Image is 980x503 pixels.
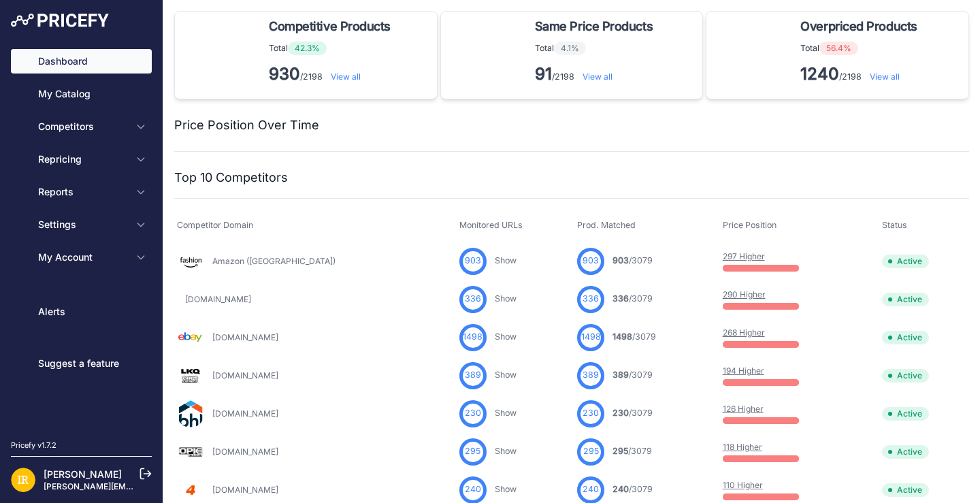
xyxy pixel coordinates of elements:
span: 295 [583,445,599,458]
a: 126 Higher [723,404,764,414]
a: [DOMAIN_NAME] [212,408,278,419]
a: 295/3079 [612,446,652,456]
a: Amazon ([GEOGRAPHIC_DATA]) [212,256,336,266]
span: Reports [38,185,127,199]
a: 110 Higher [723,480,763,490]
a: Show [495,293,517,304]
span: 389 [583,369,599,382]
span: 230 [465,407,481,420]
span: Competitors [38,120,127,133]
img: Pricefy Logo [11,14,109,27]
a: View all [583,71,612,82]
span: Price Position [723,220,777,230]
a: 268 Higher [723,327,765,338]
strong: 930 [269,64,300,84]
span: 295 [465,445,480,458]
span: Active [882,293,929,306]
span: 240 [583,483,599,496]
button: Settings [11,212,152,237]
p: Total [800,42,922,55]
span: 295 [612,446,628,456]
h2: Price Position Over Time [174,116,319,135]
span: 1498 [463,331,483,344]
a: 194 Higher [723,366,764,376]
strong: 1240 [800,64,839,84]
h2: Top 10 Competitors [174,168,288,187]
span: 389 [612,370,629,380]
span: 903 [465,255,481,267]
span: Competitor Domain [177,220,253,230]
span: Overpriced Products [800,17,917,36]
span: 336 [612,293,629,304]
span: 230 [583,407,599,420]
span: My Account [38,250,127,264]
strong: 91 [535,64,552,84]
a: [DOMAIN_NAME] [212,485,278,495]
a: 1498/3079 [612,331,656,342]
a: 297 Higher [723,251,765,261]
a: Alerts [11,299,152,324]
span: 240 [465,483,481,496]
span: Monitored URLs [459,220,523,230]
button: Repricing [11,147,152,172]
span: 336 [583,293,599,306]
span: 4.1% [554,42,586,55]
a: View all [870,71,900,82]
span: Active [882,255,929,268]
p: /2198 [535,63,658,85]
span: Competitive Products [269,17,391,36]
p: Total [535,42,658,55]
span: Settings [38,218,127,231]
a: Show [495,370,517,380]
a: [DOMAIN_NAME] [212,332,278,342]
span: 42.3% [288,42,327,55]
span: Active [882,483,929,497]
button: Competitors [11,114,152,139]
a: 290 Higher [723,289,766,299]
span: Active [882,331,929,344]
a: 118 Higher [723,442,762,452]
a: Show [495,255,517,265]
a: 230/3079 [612,408,653,418]
span: 240 [612,484,629,494]
a: Dashboard [11,49,152,74]
a: My Catalog [11,82,152,106]
span: Prod. Matched [577,220,636,230]
a: Show [495,446,517,456]
nav: Sidebar [11,49,152,423]
p: Total [269,42,396,55]
a: [DOMAIN_NAME] [212,370,278,380]
span: Active [882,445,929,459]
span: 1498 [581,331,601,344]
a: 389/3079 [612,370,653,380]
span: 230 [612,408,629,418]
span: Active [882,407,929,421]
p: /2198 [269,63,396,85]
a: [PERSON_NAME][EMAIL_ADDRESS][DOMAIN_NAME] [44,481,253,491]
a: Show [495,408,517,418]
span: Active [882,369,929,383]
span: 389 [465,369,481,382]
span: 336 [465,293,481,306]
span: 903 [612,255,629,265]
span: Same Price Products [535,17,653,36]
a: [PERSON_NAME] [44,468,122,480]
a: View all [331,71,361,82]
a: 240/3079 [612,484,653,494]
span: Status [882,220,907,230]
a: 336/3079 [612,293,653,304]
span: 56.4% [819,42,858,55]
span: Repricing [38,152,127,166]
a: Show [495,331,517,342]
a: [DOMAIN_NAME] [185,294,251,304]
span: 1498 [612,331,632,342]
a: 903/3079 [612,255,653,265]
a: Suggest a feature [11,351,152,376]
a: Show [495,484,517,494]
div: Pricefy v1.7.2 [11,440,56,451]
p: /2198 [800,63,922,85]
button: Reports [11,180,152,204]
span: 903 [583,255,599,267]
button: My Account [11,245,152,270]
a: [DOMAIN_NAME] [212,447,278,457]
